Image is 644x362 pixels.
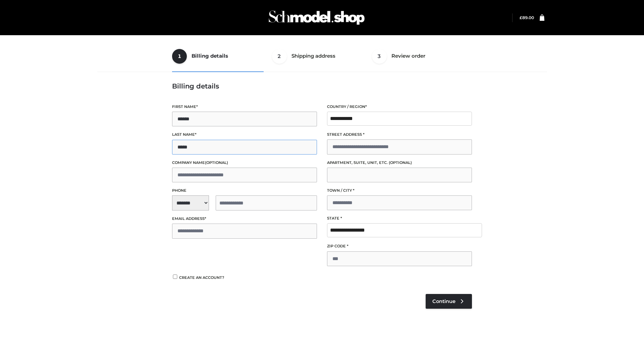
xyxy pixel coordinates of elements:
a: £89.00 [520,15,534,20]
a: Continue [426,294,472,309]
input: Create an account? [172,275,178,279]
bdi: 89.00 [520,15,534,20]
span: Create an account? [179,275,224,280]
label: Street address [327,131,472,138]
label: Country / Region [327,104,472,110]
label: ZIP Code [327,243,472,249]
img: Schmodel Admin 964 [266,4,367,31]
label: Company name [172,160,317,166]
label: Last name [172,131,317,138]
label: Phone [172,187,317,194]
span: (optional) [205,160,228,165]
span: (optional) [389,160,412,165]
label: First name [172,104,317,110]
span: £ [520,15,522,20]
label: State [327,215,472,222]
span: Continue [432,298,455,304]
label: Town / City [327,187,472,194]
h3: Billing details [172,82,472,90]
label: Email address [172,216,317,222]
label: Apartment, suite, unit, etc. [327,160,472,166]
